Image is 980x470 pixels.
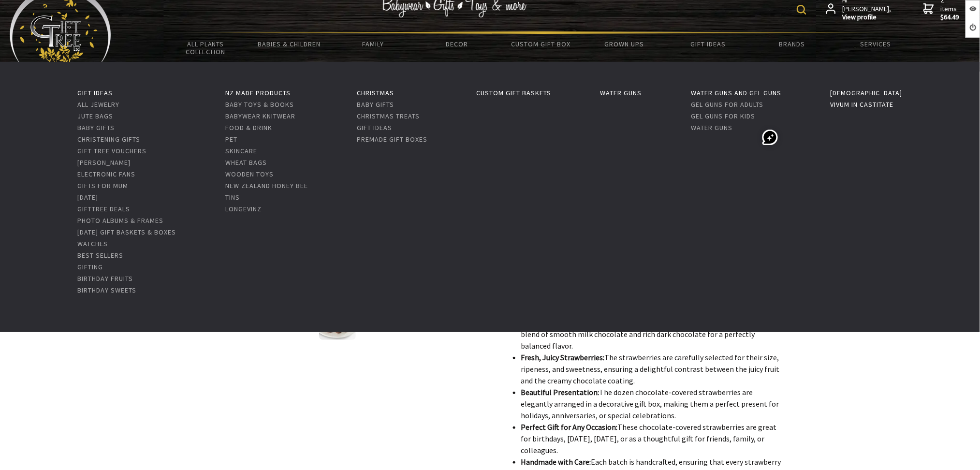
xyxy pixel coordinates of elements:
[691,88,781,97] a: Water Guns and Gel Guns
[831,88,903,97] a: [DEMOGRAPHIC_DATA]
[77,112,113,120] a: Jute Bags
[691,123,732,132] a: Water Guns
[225,170,274,178] a: Wooden Toys
[77,147,146,155] a: Gift Tree Vouchers
[691,112,755,120] a: Gel Guns For Kids
[834,34,918,54] a: Services
[248,34,331,54] a: Babies & Children
[521,457,591,467] strong: Handmade with Care:
[225,88,291,97] a: NZ Made Products
[225,147,257,155] a: Skincare
[477,88,552,97] a: Custom Gift Baskets
[357,135,427,144] a: Premade Gift Boxes
[521,386,784,421] li: The dozen chocolate-covered strawberries are elegantly arranged in a decorative gift box, making ...
[521,421,784,456] li: These chocolate-covered strawberries are great for birthdays, [DATE], [DATE], or as a thoughtful ...
[77,158,131,167] a: [PERSON_NAME]
[499,34,583,54] a: Custom Gift Box
[77,135,140,144] a: Christening Gifts
[843,13,892,22] strong: View profile
[77,228,176,236] a: [DATE] Gift Baskets & Boxes
[583,34,666,54] a: Grown Ups
[521,352,784,386] li: The strawberries are carefully selected for their size, ripeness, and sweetness, ensuring a delig...
[77,286,136,294] a: Birthday Sweets
[77,123,115,132] a: Baby Gifts
[357,112,420,120] a: Christmas Treats
[831,100,894,109] a: Vivum in Castitate
[225,123,272,132] a: Food & Drink
[77,181,128,190] a: Gifts For Mum
[600,88,642,97] a: Water Guns
[357,88,394,97] a: Christmas
[415,34,498,54] a: Decor
[750,34,834,54] a: Brands
[77,216,163,225] a: Photo Albums & Frames
[225,193,240,202] a: Tins
[77,274,133,283] a: Birthday Fruits
[331,34,415,54] a: Family
[357,123,392,132] a: Gift Ideas
[357,100,394,109] a: Baby Gifts
[77,205,130,213] a: GiftTree Deals
[521,317,784,352] li: Each strawberry is hand-dipped in a premium blend of smooth milk chocolate and rich dark chocolat...
[225,181,308,190] a: New Zealand Honey Bee
[77,88,113,97] a: Gift Ideas
[77,263,103,271] a: Gifting
[77,170,135,178] a: Electronic Fans
[77,193,98,202] a: [DATE]
[164,34,248,62] a: All Plants Collection
[77,100,119,109] a: All Jewelry
[225,158,267,167] a: Wheat Bags
[521,352,605,362] strong: Fresh, Juicy Strawberries:
[225,205,262,213] a: LongeviNZ
[666,34,750,54] a: Gift Ideas
[521,387,600,397] strong: Beautiful Presentation:
[941,13,960,22] strong: $64.49
[225,135,237,144] a: Pet
[521,422,618,432] strong: Perfect Gift for Any Occasion:
[225,112,295,120] a: Babywear Knitwear
[797,5,806,15] img: product search
[77,239,108,248] a: Watches
[77,251,123,260] a: Best Sellers
[691,100,763,109] a: Gel Guns For Adults
[225,100,294,109] a: Baby Toys & Books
